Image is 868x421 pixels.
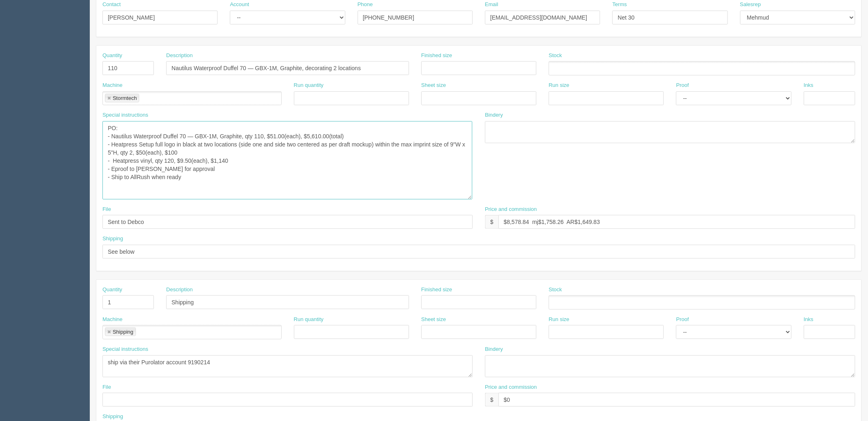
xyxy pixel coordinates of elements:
[102,52,122,60] label: Quantity
[740,1,761,9] label: Salesrep
[421,286,452,294] label: Finished size
[102,1,121,9] label: Contact
[113,329,134,335] div: Shipping
[294,82,324,89] label: Run quantity
[485,111,503,119] label: Bindery
[102,346,148,353] label: Special instructions
[358,1,373,9] label: Phone
[549,316,570,324] label: Run size
[102,121,472,199] textarea: PO: - Nautilus Waterproof Duffel 110 — GBX-1L, Camel, qty 60, $59.50(each), $3,570(total) - Heatp...
[485,346,503,353] label: Bindery
[102,413,123,421] label: Shipping
[294,316,324,324] label: Run quantity
[485,1,499,9] label: Email
[102,316,122,324] label: Machine
[113,95,137,101] div: Stormtech
[102,286,122,294] label: Quantity
[485,383,537,391] label: Price and commission
[676,82,689,89] label: Proof
[485,215,499,229] div: $
[166,52,193,60] label: Description
[102,235,123,243] label: Shipping
[166,286,193,294] label: Description
[612,1,627,9] label: Terms
[804,82,814,89] label: Inks
[485,206,537,213] label: Price and commission
[549,52,562,60] label: Stock
[102,111,148,119] label: Special instructions
[102,355,473,377] textarea: ship via their Purolator account 9190214
[230,1,249,9] label: Account
[421,52,452,60] label: Finished size
[102,206,111,213] label: File
[549,82,570,89] label: Run size
[102,383,111,391] label: File
[549,286,562,294] label: Stock
[804,316,814,324] label: Inks
[421,82,446,89] label: Sheet size
[485,393,499,407] div: $
[102,82,122,89] label: Machine
[421,316,446,324] label: Sheet size
[676,316,689,324] label: Proof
